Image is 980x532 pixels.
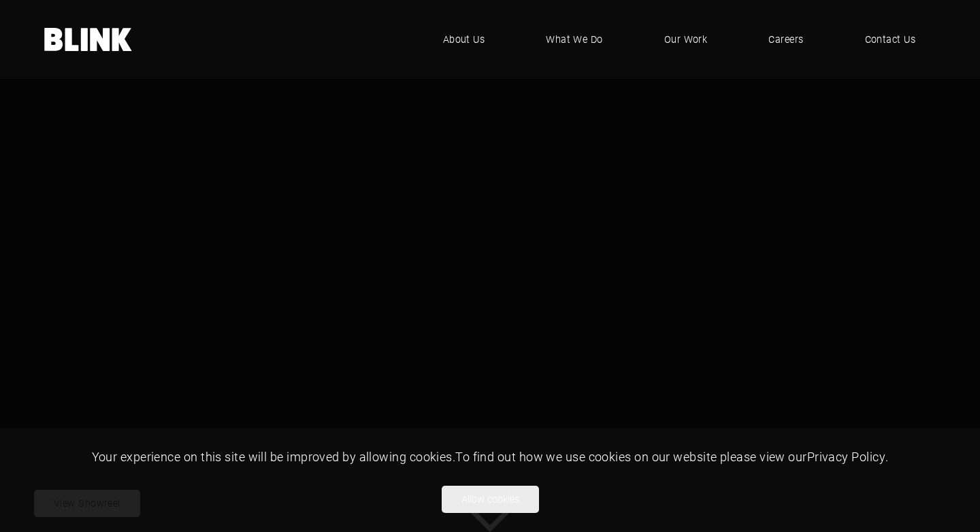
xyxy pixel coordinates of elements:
[92,448,889,465] span: Your experience on this site will be improved by allowing cookies. To find out how we use cookies...
[865,32,916,47] span: Contact Us
[845,19,936,60] a: Contact Us
[807,448,885,465] a: Privacy Policy
[748,19,823,60] a: Careers
[443,32,485,47] span: About Us
[423,19,506,60] a: About Us
[546,32,603,47] span: What We Do
[768,32,803,47] span: Careers
[664,32,708,47] span: Our Work
[644,19,728,60] a: Our Work
[44,28,133,51] a: Home
[442,486,539,513] button: Allow cookies
[525,19,623,60] a: What We Do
